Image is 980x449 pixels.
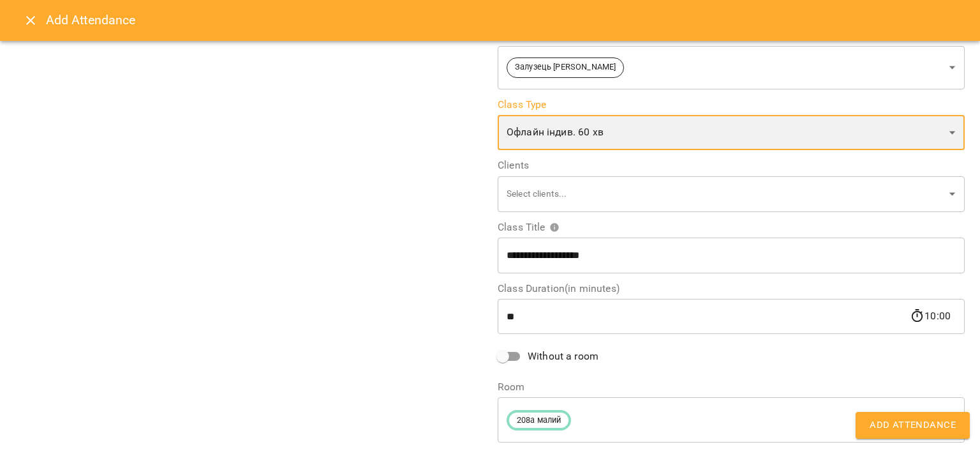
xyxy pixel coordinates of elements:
span: Without a room [528,349,598,364]
span: Add Attendance [870,417,956,434]
button: Close [15,5,46,36]
label: Class Type [498,100,965,110]
span: Залузець [PERSON_NAME] [507,61,623,73]
svg: Please specify class title or select clients [549,222,560,232]
span: 208а малий [509,415,568,427]
div: 208а малий [498,397,965,443]
div: Select clients... [498,176,965,212]
div: Офлайн індив. 60 хв [498,115,965,151]
button: Add Attendance [856,412,970,439]
span: Class Title [498,222,560,232]
p: Select clients... [507,188,944,201]
h6: Add Attendance [46,10,965,30]
label: Room [498,382,965,392]
label: Clients [498,160,965,171]
label: Class Duration(in minutes) [498,284,965,294]
div: Залузець [PERSON_NAME] [498,45,965,89]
